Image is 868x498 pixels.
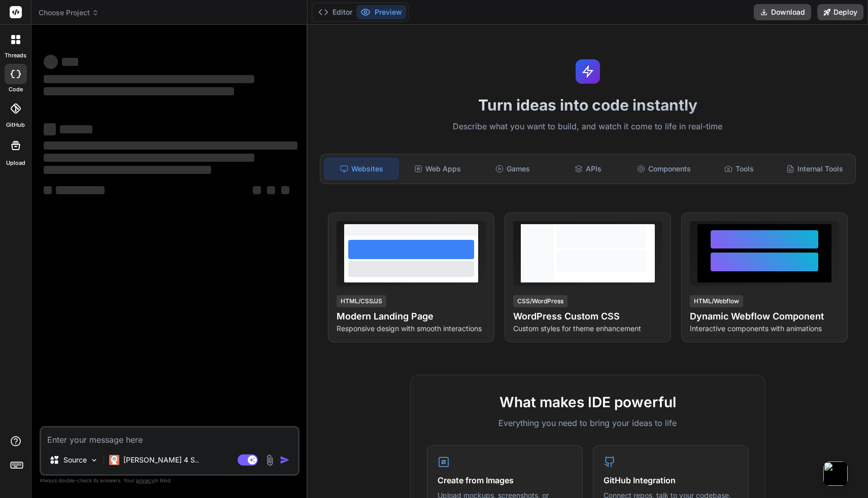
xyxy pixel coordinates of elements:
h4: WordPress Custom CSS [513,309,662,324]
div: Components [627,158,700,180]
h2: What makes IDE powerful [427,392,749,413]
p: Always double-check its answers. Your in Bind [40,476,299,485]
p: Responsive design with smooth interactions [337,324,486,334]
span: ‌ [62,58,78,66]
button: Editor [314,5,356,19]
div: Websites [324,158,399,180]
span: ‌ [44,75,254,83]
span: ‌ [44,87,234,95]
span: ‌ [281,186,289,194]
div: CSS/WordPress [513,295,567,307]
p: Describe what you want to build, and watch it come to life in real-time [314,120,862,133]
div: Tools [703,158,776,180]
div: APIs [552,158,625,180]
span: ‌ [44,123,56,135]
img: Claude 4 Sonnet [109,455,119,465]
img: Pick Models [90,456,98,465]
span: ‌ [56,186,105,194]
img: icon [280,455,290,465]
p: Interactive components with animations [690,324,839,334]
span: ‌ [44,55,58,69]
label: GitHub [6,121,25,129]
div: Games [476,158,550,180]
p: Everything you need to bring your ideas to life [427,417,749,429]
p: Custom styles for theme enhancement [513,324,662,334]
h4: Dynamic Webflow Component [690,309,839,324]
span: ‌ [267,186,275,194]
p: Source [63,455,87,465]
div: HTML/CSS/JS [337,295,386,307]
img: attachment [264,454,276,466]
span: ‌ [44,154,254,162]
span: ‌ [44,166,211,174]
span: privacy [136,477,154,483]
h1: Turn ideas into code instantly [314,96,862,114]
div: HTML/Webflow [690,295,743,307]
label: threads [5,51,26,60]
span: ‌ [44,186,52,194]
label: Upload [6,159,25,167]
button: Deploy [817,4,863,20]
p: [PERSON_NAME] 4 S.. [123,455,199,465]
h4: Create from Images [438,474,572,486]
span: Choose Project [39,8,99,18]
span: ‌ [253,186,261,194]
h4: Modern Landing Page [337,309,486,324]
span: ‌ [44,141,297,150]
button: Download [754,4,811,20]
div: Web Apps [400,158,474,180]
span: ‌ [60,125,92,133]
label: code [9,85,23,94]
h4: GitHub Integration [604,474,738,486]
div: Internal Tools [778,158,851,180]
button: Preview [356,5,406,19]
